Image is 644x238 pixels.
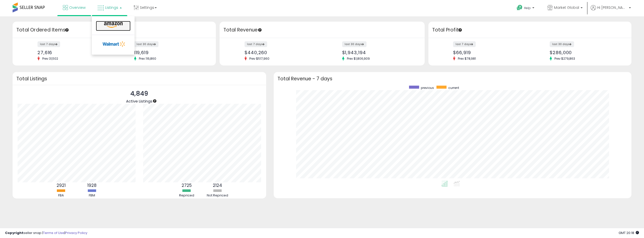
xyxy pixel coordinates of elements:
[182,182,192,188] b: 2725
[421,86,434,90] span: previous
[213,182,222,188] b: 2124
[597,5,627,10] span: Hi [PERSON_NAME]
[203,193,233,198] div: Not Repriced
[591,5,631,16] a: Hi [PERSON_NAME]
[342,50,416,55] div: $1,943,194
[223,26,421,33] h3: Total Revenue
[245,50,318,55] div: $440,260
[516,5,523,11] i: Get Help
[136,56,159,61] span: Prev: 116,860
[126,89,152,98] p: 4,849
[554,5,579,10] span: Market Global
[152,99,157,103] div: Tooltip anchor
[37,50,110,55] div: 27,616
[105,5,118,10] span: Listings
[342,41,367,47] label: last 30 days
[87,182,97,188] b: 1928
[432,26,628,33] h3: Total Profit
[134,41,158,47] label: last 30 days
[65,28,69,32] div: Tooltip anchor
[172,193,202,198] div: Repriced
[126,98,152,104] span: Active Listings
[552,56,578,61] span: Prev: $279,863
[453,50,526,55] div: $66,919
[16,26,212,33] h3: Total Ordered Items
[455,56,478,61] span: Prev: $78,981
[258,28,262,32] div: Tooltip anchor
[16,77,262,81] h3: Total Listings
[458,28,462,32] div: Tooltip anchor
[453,41,476,47] label: last 7 days
[448,86,459,90] span: current
[277,77,628,81] h3: Total Revenue - 7 days
[40,56,61,61] span: Prev: 31,502
[247,56,272,61] span: Prev: $517,960
[46,193,76,198] div: FBA
[245,41,267,47] label: last 7 days
[550,50,623,55] div: $286,000
[37,41,60,47] label: last 7 days
[550,41,574,47] label: last 30 days
[57,182,66,188] b: 2921
[344,56,372,61] span: Prev: $1,806,909
[77,193,107,198] div: FBM
[524,6,531,10] span: Help
[513,1,539,16] a: Help
[134,50,207,55] div: 119,619
[69,5,86,10] span: Overview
